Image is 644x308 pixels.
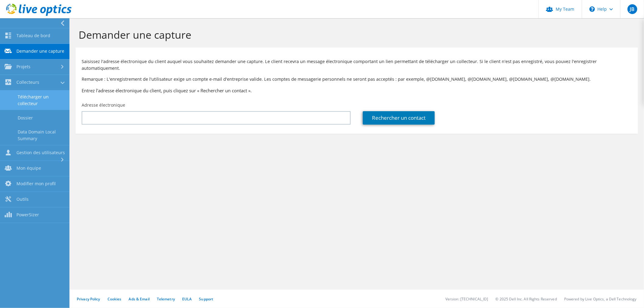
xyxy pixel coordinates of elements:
a: Cookies [108,296,122,302]
a: Support [199,296,213,302]
li: Powered by Live Optics, a Dell Technology [564,296,637,302]
label: Adresse électronique [82,102,125,108]
svg: \n [589,6,595,12]
span: JB [628,4,637,14]
p: Saisissez l'adresse électronique du client auquel vous souhaitez demander une capture. Le client ... [82,58,632,72]
a: Telemetry [157,296,175,302]
p: Remarque : L'enregistrement de l'utilisateur exige un compte e-mail d'entreprise valide. Les comp... [82,76,632,83]
a: Privacy Policy [77,296,100,302]
li: © 2025 Dell Inc. All Rights Reserved [496,296,557,302]
h3: Entrez l'adresse électronique du client, puis cliquez sur « Rechercher un contact ». [82,87,632,94]
li: Version: [TECHNICAL_ID] [445,296,488,302]
a: Ads & Email [129,296,150,302]
a: EULA [182,296,192,302]
a: Rechercher un contact [363,111,435,125]
h1: Demander une capture [79,28,632,41]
